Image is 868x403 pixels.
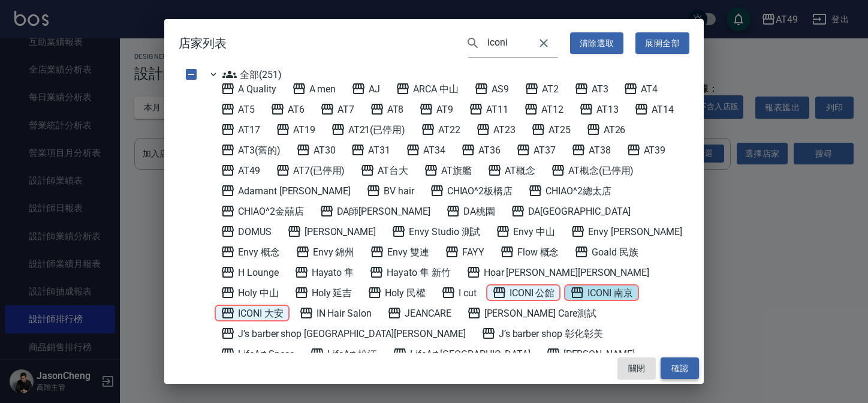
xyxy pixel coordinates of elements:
span: AT6 [270,102,305,116]
span: LifeArt 松江 [310,347,377,361]
span: AT26 [586,122,626,137]
span: AT台大 [360,163,408,178]
span: AT3 [574,82,608,96]
span: AT34 [406,143,445,157]
span: BV hair [366,184,414,198]
span: AS9 [474,82,509,96]
span: Envy Studio 測試 [391,224,480,239]
span: DA師[PERSON_NAME] [320,204,430,218]
span: AT19 [276,122,315,137]
span: AT21(已停用) [331,122,406,137]
span: ICONI 南京 [570,285,633,300]
span: AT25 [531,122,571,137]
span: J’s barber shop 彰化彰美 [481,326,603,341]
span: AT2 [525,82,559,96]
button: 關閉 [617,357,656,380]
span: AT5 [221,102,255,116]
span: AT8 [370,102,404,116]
span: Flow 概念 [500,245,559,259]
span: AT31 [351,143,390,157]
span: AT13 [579,102,619,116]
span: AJ [351,82,380,96]
span: ICONI 大安 [221,306,284,320]
span: A men [292,82,336,96]
span: AT37 [516,143,556,157]
span: AT11 [469,102,508,116]
span: LifeArt [GEOGRAPHIC_DATA] [393,347,531,361]
span: Envy 概念 [221,245,280,259]
span: Holy 中山 [221,285,279,300]
span: AT概念 [487,163,535,178]
span: ARCA 中山 [396,82,459,96]
span: JEANCARE [387,306,451,320]
span: [PERSON_NAME] Care測試 [467,306,596,320]
span: CHIAO^2金囍店 [221,204,304,218]
button: 確認 [661,357,699,380]
span: Goald 民族 [574,245,638,259]
span: Holy 民權 [367,285,426,300]
span: A Quality [221,82,276,96]
span: Hayato 隼 新竹 [369,265,450,279]
span: J’s barber shop [GEOGRAPHIC_DATA][PERSON_NAME] [221,326,466,341]
span: AT3(舊的) [221,143,281,157]
span: AT7(已停用) [276,163,345,178]
span: FAYY [445,245,484,259]
span: AT49 [221,163,260,178]
button: 展開全部 [635,32,689,55]
span: AT39 [626,143,666,157]
span: Hayato 隼 [294,265,354,279]
span: IN Hair Salon [299,306,372,320]
span: AT38 [571,143,611,157]
span: AT12 [524,102,563,116]
span: H Lounge [221,265,279,279]
span: DOMUS [221,224,272,239]
span: AT36 [461,143,501,157]
span: AT7 [320,102,354,116]
span: DA[GEOGRAPHIC_DATA] [511,204,631,218]
span: I cut [441,285,477,300]
span: Holy 延吉 [294,285,352,300]
span: AT17 [221,122,260,137]
span: 全部(251) [222,67,282,82]
span: Envy 中山 [496,224,555,239]
span: Adamant [PERSON_NAME] [221,184,351,198]
span: Envy [PERSON_NAME] [571,224,682,239]
span: AT14 [634,102,674,116]
input: 搜尋店家 [487,35,529,52]
span: Envy 雙連 [370,245,429,259]
span: AT概念(已停用) [551,163,634,178]
span: CHIAO^2板橋店 [430,184,513,198]
span: AT4 [623,82,658,96]
span: [PERSON_NAME] [287,224,376,239]
span: AT23 [476,122,516,137]
span: DA桃園 [446,204,495,218]
span: AT9 [419,102,453,116]
span: CHIAO^2總太店 [528,184,611,198]
span: LifeArt Space [221,347,294,361]
span: AT30 [296,143,336,157]
span: AT22 [421,122,460,137]
span: [PERSON_NAME] [546,347,635,361]
span: Hoar [PERSON_NAME][PERSON_NAME] [466,265,649,279]
h2: 店家列表 [164,19,704,67]
span: Envy 錦州 [296,245,355,259]
span: AT旗艦 [424,163,472,178]
span: ICONI 公館 [492,285,555,300]
button: 清除選取 [570,32,624,55]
